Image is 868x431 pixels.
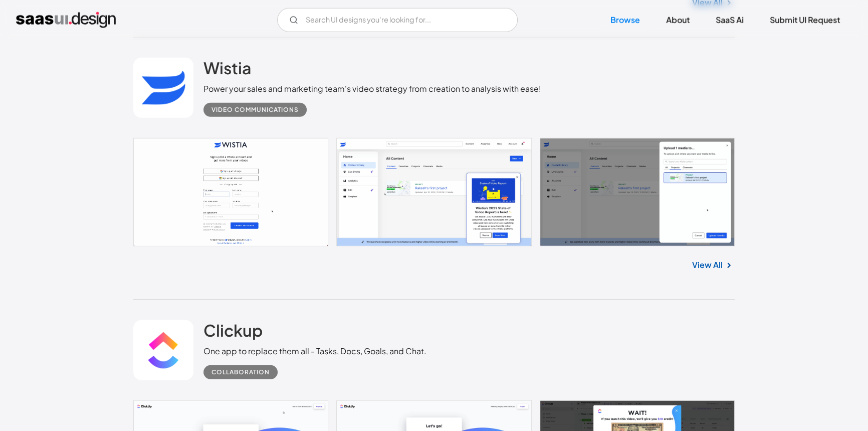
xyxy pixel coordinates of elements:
div: Video Communications [211,104,299,116]
a: SaaS Ai [704,9,756,31]
h2: Clickup [203,320,263,340]
div: Power your sales and marketing team's video strategy from creation to analysis with ease! [203,83,541,95]
a: About [654,9,702,31]
a: Clickup [203,320,263,345]
div: One app to replace them all - Tasks, Docs, Goals, and Chat. [203,345,426,357]
a: home [16,12,116,28]
a: Wistia [203,58,252,83]
a: Submit UI Request [758,9,852,31]
a: View All [692,259,723,271]
a: Browse [598,9,652,31]
form: Email Form [277,8,518,32]
input: Search UI designs you're looking for... [277,8,518,32]
h2: Wistia [203,58,252,78]
div: Collaboration [211,366,270,378]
